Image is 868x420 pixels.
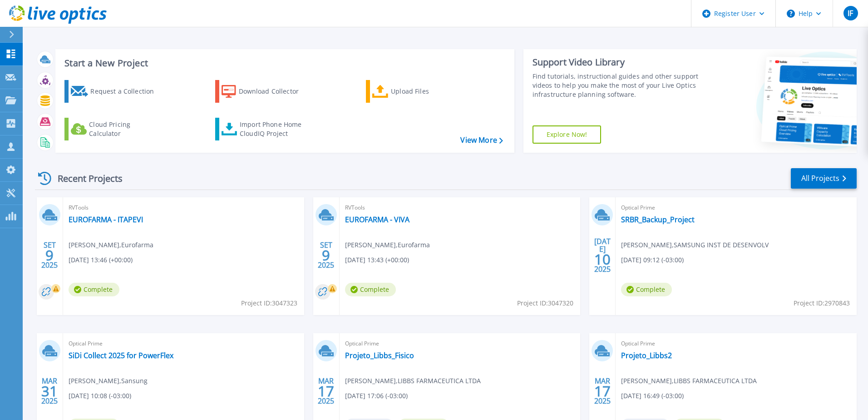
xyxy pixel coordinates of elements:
span: [PERSON_NAME] , Eurofarma [69,240,153,250]
span: Optical Prime [621,203,851,213]
span: [DATE] 17:06 (-03:00) [345,391,408,401]
span: 17 [594,387,611,395]
span: IF [848,10,853,17]
a: SRBR_Backup_Project [621,215,695,224]
span: [DATE] 16:49 (-03:00) [621,391,684,401]
h3: Start a New Project [64,58,503,68]
span: Complete [345,283,396,296]
div: MAR 2025 [594,375,611,408]
span: Project ID: 2970843 [794,298,850,308]
a: Projeto_Libbs2 [621,351,672,360]
span: [DATE] 13:46 (+00:00) [69,255,133,265]
span: [PERSON_NAME] , Eurofarma [345,240,430,250]
a: Explore Now! [533,125,602,144]
a: All Projects [791,168,857,189]
div: Request a Collection [90,82,163,100]
div: MAR 2025 [41,375,58,408]
div: Support Video Library [533,56,702,68]
div: Download Collector [239,82,311,100]
span: RVTools [69,203,299,213]
span: [DATE] 10:08 (-03:00) [69,391,131,401]
div: SET 2025 [41,239,58,272]
div: [DATE] 2025 [594,239,611,272]
span: Complete [69,283,119,296]
div: MAR 2025 [317,375,335,408]
span: [PERSON_NAME] , LIBBS FARMACEUTICA LTDA [621,376,757,386]
div: SET 2025 [317,239,335,272]
span: [PERSON_NAME] , LIBBS FARMACEUTICA LTDA [345,376,481,386]
div: Import Phone Home CloudIQ Project [240,120,311,138]
a: SiDi Collect 2025 for PowerFlex [69,351,173,360]
span: Project ID: 3047323 [241,298,297,308]
span: Optical Prime [345,339,575,349]
span: [DATE] 09:12 (-03:00) [621,255,684,265]
span: 9 [45,251,54,259]
span: 31 [41,387,58,395]
a: Download Collector [215,80,316,103]
a: EUROFARMA - VIVA [345,215,409,224]
span: [DATE] 13:43 (+00:00) [345,255,409,265]
div: Cloud Pricing Calculator [89,120,162,138]
div: Recent Projects [35,167,135,190]
a: Upload Files [366,80,467,103]
a: Cloud Pricing Calculator [64,118,166,140]
span: RVTools [345,203,575,213]
span: 17 [318,387,334,395]
div: Upload Files [391,82,464,100]
a: EUROFARMA - ITAPEVI [69,215,143,224]
span: Optical Prime [621,339,851,349]
span: 10 [594,255,611,263]
span: Complete [621,283,672,296]
a: Projeto_Libbs_Fisico [345,351,414,360]
span: [PERSON_NAME] , Sansung [69,376,148,386]
a: Request a Collection [64,80,166,103]
span: Optical Prime [69,339,299,349]
span: 9 [322,251,330,259]
span: Project ID: 3047320 [517,298,573,308]
a: View More [460,136,503,145]
span: [PERSON_NAME] , SAMSUNG INST DE DESENVOLV [621,240,769,250]
div: Find tutorials, instructional guides and other support videos to help you make the most of your L... [533,72,702,99]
